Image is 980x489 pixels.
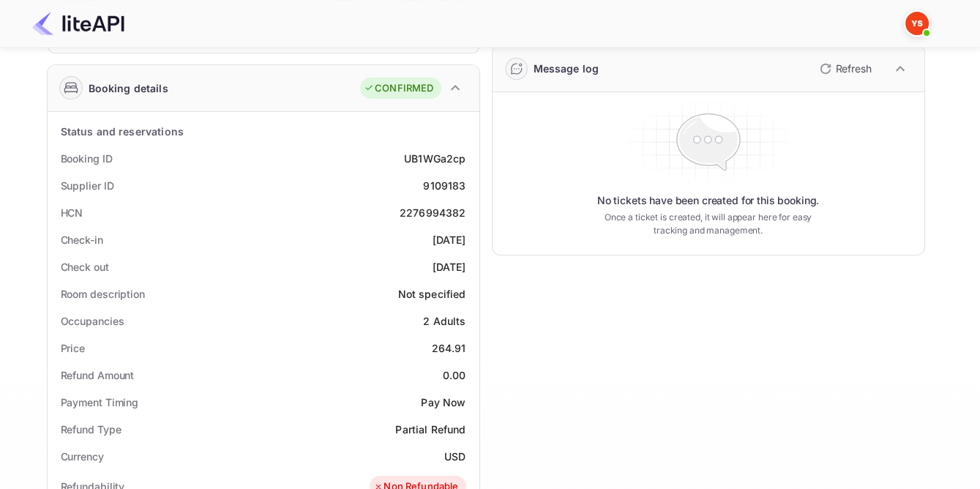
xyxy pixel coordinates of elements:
[421,395,465,410] div: Pay Now
[423,313,465,329] div: 2 Adults
[836,61,872,76] p: Refresh
[61,340,86,356] div: Price
[400,205,466,220] div: 2276994382
[423,178,465,193] div: 9109183
[597,193,820,208] p: No tickets have been created for this booking.
[61,259,109,275] div: Check out
[61,205,83,220] div: HCN
[534,61,599,76] div: Message log
[32,12,124,35] img: LiteAPI Logo
[593,211,824,237] p: Once a ticket is created, it will appear here for easy tracking and management.
[61,151,113,166] div: Booking ID
[433,232,466,247] div: [DATE]
[61,395,139,410] div: Payment Timing
[61,286,145,302] div: Room description
[61,367,135,383] div: Refund Amount
[398,286,466,302] div: Not specified
[364,81,433,96] div: CONFIRMED
[433,259,466,275] div: [DATE]
[61,449,104,464] div: Currency
[61,232,103,247] div: Check-in
[89,81,168,96] div: Booking details
[432,340,466,356] div: 264.91
[61,313,124,329] div: Occupancies
[443,367,466,383] div: 0.00
[404,151,465,166] div: UB1WGa2cp
[395,422,465,437] div: Partial Refund
[444,449,465,464] div: USD
[905,12,929,35] img: Yandex Support
[61,422,121,437] div: Refund Type
[61,124,184,139] div: Status and reservations
[61,178,114,193] div: Supplier ID
[811,57,878,81] button: Refresh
